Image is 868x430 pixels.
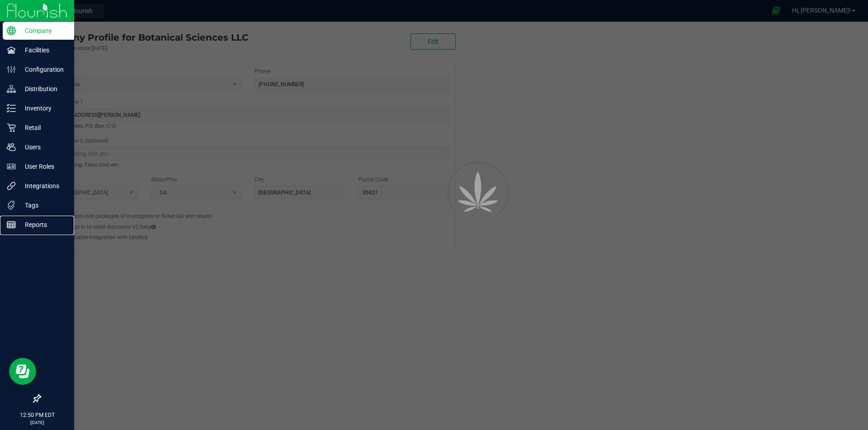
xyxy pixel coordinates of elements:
[7,104,16,113] inline-svg: Inventory
[16,64,70,75] p: Configuration
[4,419,70,426] p: [DATE]
[7,123,16,132] inline-svg: Retail
[7,201,16,210] inline-svg: Tags
[16,200,70,211] p: Tags
[16,180,70,191] p: Integrations
[7,46,16,55] inline-svg: Facilities
[7,181,16,190] inline-svg: Integrations
[16,103,70,114] p: Inventory
[16,25,70,36] p: Company
[7,143,16,152] inline-svg: Users
[4,411,70,419] p: 12:50 PM EDT
[16,161,70,172] p: User Roles
[16,45,70,55] p: Facilities
[9,358,36,385] iframe: Resource center
[7,162,16,171] inline-svg: User Roles
[16,142,70,153] p: Users
[16,219,70,230] p: Reports
[7,84,16,93] inline-svg: Distribution
[7,220,16,229] inline-svg: Reports
[7,26,16,35] inline-svg: Company
[16,83,70,94] p: Distribution
[16,122,70,133] p: Retail
[7,65,16,74] inline-svg: Configuration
